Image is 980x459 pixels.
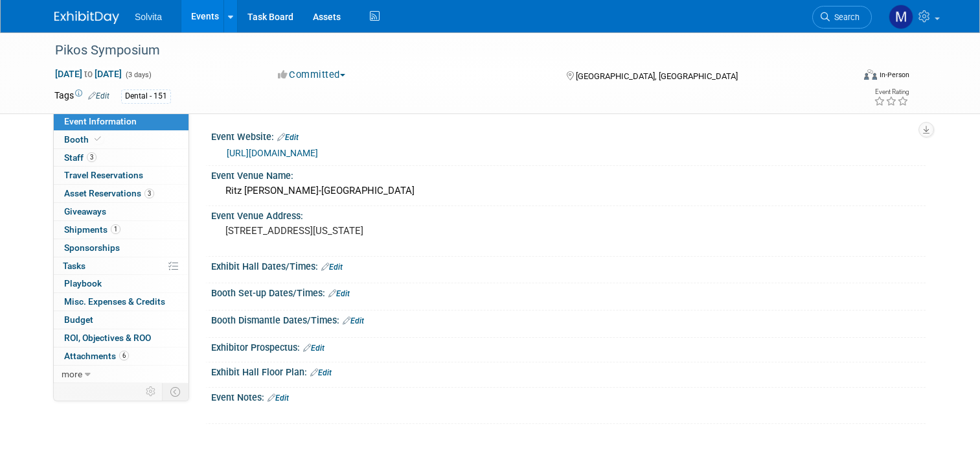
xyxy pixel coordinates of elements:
[51,39,837,62] div: Pikos Symposium
[63,261,85,271] span: Tasks
[54,347,188,365] a: Attachments6
[221,181,916,201] div: Ritz [PERSON_NAME]-[GEOGRAPHIC_DATA]
[64,134,104,145] span: Booth
[879,70,909,80] div: In-Person
[321,263,343,272] a: Edit
[95,135,101,143] i: Booth reservation complete
[54,11,119,24] img: ExhibitDay
[54,221,188,239] a: Shipments1
[277,133,299,142] a: Edit
[119,351,129,360] span: 6
[64,314,93,325] span: Budget
[140,383,163,400] td: Personalize Event Tab Strip
[830,12,860,22] span: Search
[54,257,188,275] a: Tasks
[64,170,143,180] span: Travel Reservations
[54,293,188,311] a: Misc. Expenses & Credits
[268,394,289,403] a: Edit
[864,69,877,80] img: Format-Inperson.png
[273,68,350,82] button: Committed
[82,69,95,79] span: to
[874,89,909,95] div: Event Rating
[54,275,188,292] a: Playbook
[135,12,162,22] span: Solvita
[783,67,909,87] div: Event Format
[343,316,364,325] a: Edit
[303,344,325,353] a: Edit
[54,89,109,104] td: Tags
[64,333,151,343] span: ROI, Objectives & ROO
[889,5,913,29] img: Matthew Burns
[211,362,926,379] div: Exhibit Hall Floor Plan:
[54,329,188,347] a: ROI, Objectives & ROO
[812,6,872,29] a: Search
[87,152,97,162] span: 3
[54,68,122,80] span: [DATE] [DATE]
[54,167,188,184] a: Travel Reservations
[111,224,120,234] span: 1
[64,206,106,217] span: Giveaways
[328,289,350,298] a: Edit
[54,113,188,130] a: Event Information
[88,91,109,100] a: Edit
[54,131,188,148] a: Booth
[211,127,926,144] div: Event Website:
[211,166,926,182] div: Event Venue Name:
[64,278,102,288] span: Playbook
[54,185,188,202] a: Asset Reservations3
[121,89,171,103] div: Dental - 151
[64,296,165,307] span: Misc. Expenses & Credits
[54,149,188,167] a: Staff3
[124,71,152,79] span: (3 days)
[64,224,120,235] span: Shipments
[225,225,495,237] pre: [STREET_ADDRESS][US_STATE]
[64,351,129,361] span: Attachments
[54,366,188,383] a: more
[64,152,97,163] span: Staff
[576,71,738,81] span: [GEOGRAPHIC_DATA], [GEOGRAPHIC_DATA]
[144,189,154,198] span: 3
[163,383,189,400] td: Toggle Event Tabs
[227,148,318,158] a: [URL][DOMAIN_NAME]
[54,203,188,220] a: Giveaways
[211,311,926,327] div: Booth Dismantle Dates/Times:
[310,368,332,377] a: Edit
[62,369,82,379] span: more
[64,188,154,198] span: Asset Reservations
[64,116,137,126] span: Event Information
[211,338,926,355] div: Exhibitor Prospectus:
[211,283,926,300] div: Booth Set-up Dates/Times:
[54,311,188,329] a: Budget
[211,257,926,274] div: Exhibit Hall Dates/Times:
[64,242,120,253] span: Sponsorships
[54,239,188,257] a: Sponsorships
[211,388,926,405] div: Event Notes:
[211,206,926,222] div: Event Venue Address:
